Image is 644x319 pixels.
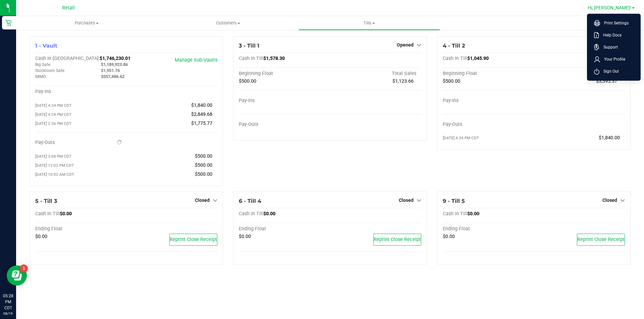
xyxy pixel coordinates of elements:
span: $500.00 [239,78,256,84]
span: $0.00 [443,234,455,239]
span: [DATE] 4:34 PM CDT [443,136,479,140]
span: 3 - Till 1 [239,43,259,49]
span: $0.00 [467,211,479,217]
span: [DATE] 3:08 PM CDT [35,154,71,159]
div: Ending Float [35,226,126,232]
span: Closed [399,197,414,203]
button: Reprint Close Receipt [577,234,625,246]
span: $1,123.66 [392,78,414,84]
span: Retail [62,5,75,11]
span: [DATE] 4:34 PM CDT [35,103,71,108]
div: Pay-Outs [35,140,126,146]
a: Tills [299,16,440,30]
span: 1 - Vault [35,43,57,49]
span: $1,189,923.86 [101,62,128,67]
span: Purchases [16,20,157,26]
inline-svg: Retail [5,19,12,26]
span: Closed [602,197,617,203]
span: $557,486.62 [101,74,124,79]
span: $0.00 [239,234,251,239]
span: Reprint Close Receipt [374,237,421,242]
span: $0.00 [263,211,275,217]
iframe: Resource center [7,265,27,286]
span: Help Docs [599,32,622,38]
span: Opened [397,42,414,48]
span: Support [599,44,618,51]
div: Total Sales [534,71,625,77]
span: Stockroom Safe: [35,68,65,73]
a: Manage Sub-Vaults [175,57,217,63]
span: Sign Out [599,68,619,75]
div: Beginning Float [443,71,534,77]
span: $0.00 [60,211,72,217]
div: Pay-Ins [443,98,534,104]
span: Cash In Till [239,211,263,217]
span: Customers [158,20,298,26]
div: Ending Float [443,226,534,232]
span: [DATE] 10:02 AM CDT [35,172,74,177]
span: Cash In Till [239,56,263,61]
span: 9 - Till 5 [443,198,465,204]
p: 08/19 [3,311,13,316]
span: $500.00 [195,153,212,159]
span: 6 - Till 4 [239,198,261,204]
div: Pay-Outs [239,122,330,128]
div: Ending Float [239,226,330,232]
span: $1,045.90 [467,56,489,61]
span: Reprint Close Receipt [170,237,217,242]
span: Hi, [PERSON_NAME]! [588,5,631,10]
span: $1,840.00 [191,102,212,108]
li: Sign Out [589,65,639,77]
span: Tills [299,20,439,26]
span: $2,849.68 [191,111,212,117]
span: 5 - Till 3 [35,198,57,204]
span: Closed [195,197,210,203]
span: [DATE] 4:28 PM CDT [35,112,71,117]
span: Your Profile [600,56,625,63]
span: Cash In Till [443,56,467,61]
span: Cash In Till [443,211,467,217]
span: $1,578.30 [263,56,285,61]
div: Pay-Ins [239,98,330,104]
span: [DATE] 12:02 PM CDT [35,163,74,168]
span: $1,775.77 [191,121,212,126]
span: $500.00 [443,78,460,84]
span: $3,395.37 [596,78,617,84]
span: $1,746,230.01 [100,56,130,61]
p: 05:28 PM CDT [3,293,13,311]
a: Purchases [16,16,157,30]
span: Reprint Close Receipt [577,237,625,242]
div: Pay-Outs [443,122,534,128]
span: Cash In [GEOGRAPHIC_DATA]: [35,56,100,61]
iframe: Resource center unread badge [20,264,28,272]
span: $0.00 [35,234,47,239]
button: Reprint Close Receipt [169,234,217,246]
span: Print Settings [600,20,629,26]
span: Big Safe: [35,62,51,67]
div: Pay-Ins [35,89,126,95]
a: Customers [157,16,299,30]
span: Cash In Till [35,211,60,217]
button: Reprint Close Receipt [373,234,421,246]
span: $1,840.00 [599,135,620,141]
a: Support [594,44,636,51]
a: Help Docs [594,32,636,38]
div: Beginning Float [239,71,330,77]
span: MIMO: [35,74,47,79]
span: [DATE] 2:36 PM CDT [35,121,71,126]
span: $1,951.76 [101,68,120,73]
span: $500.00 [195,162,212,168]
span: $500.00 [195,171,212,177]
div: Total Sales [330,71,421,77]
span: 4 - Till 2 [443,43,465,49]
